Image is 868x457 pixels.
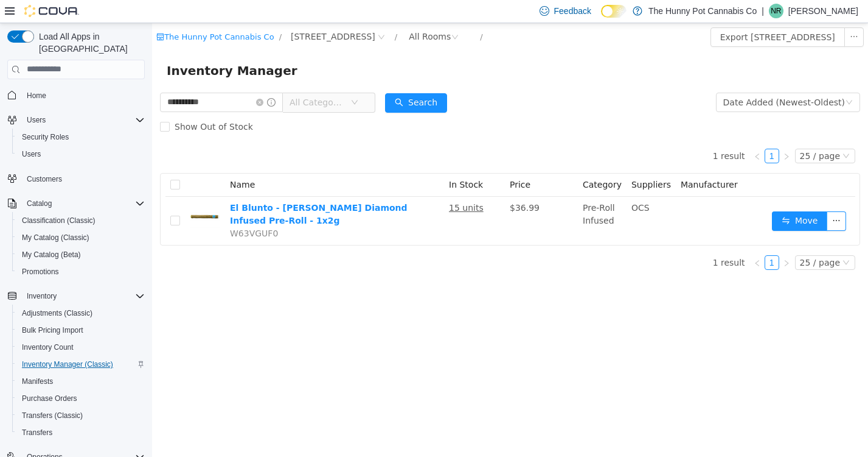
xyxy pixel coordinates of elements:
[12,263,150,280] button: Promotions
[17,230,94,245] a: My Catalog (Classic)
[18,99,106,108] span: Show Out of Stock
[17,323,145,338] span: Bulk Pricing Import
[17,357,118,372] a: Inventory Manager (Classic)
[675,188,694,208] button: icon: ellipsis
[22,289,145,303] span: Inventory
[22,113,50,127] button: Users
[78,205,126,215] span: W63VGUF0
[12,146,150,163] button: Users
[554,5,591,17] span: Feedback
[17,230,145,245] span: My Catalog (Classic)
[2,170,150,188] button: Customers
[17,247,86,262] a: My Catalog (Beta)
[17,130,145,144] span: Security Roles
[2,195,150,212] button: Catalog
[22,428,52,438] span: Transfers
[648,233,688,246] div: 25 / page
[648,126,688,140] div: 25 / page
[328,9,330,18] span: /
[693,76,701,84] i: icon: down
[22,394,77,403] span: Purchase Orders
[620,188,676,208] button: icon: swapMove
[17,391,145,406] span: Purchase Orders
[12,305,150,322] button: Adjustments (Classic)
[22,377,53,386] span: Manifests
[631,130,638,137] i: icon: right
[613,126,627,140] li: 1
[479,157,519,166] span: Suppliers
[22,216,95,225] span: Classification (Classic)
[561,232,593,247] li: 1 result
[762,4,764,18] p: |
[4,9,122,18] a: icon: shopThe Hunny Pot Cannabis Co
[17,264,64,279] a: Promotions
[426,174,474,222] td: Pre-Roll Infused
[601,5,627,18] input: Dark Mode
[22,267,59,277] span: Promotions
[627,232,642,247] li: Next Page
[22,289,61,303] button: Inventory
[127,9,130,18] span: /
[598,126,613,140] li: Previous Page
[12,390,150,407] button: Purchase Orders
[22,149,41,159] span: Users
[358,157,378,166] span: Price
[17,408,88,423] a: Transfers (Classic)
[12,407,150,424] button: Transfers (Classic)
[38,179,68,209] img: El Blunto - Cullinan Diamond Infused Pre-Roll - 1x2g hero shot
[22,172,67,186] a: Customers
[358,180,387,190] span: $36.99
[12,129,150,146] button: Security Roles
[22,342,74,352] span: Inventory Count
[602,130,609,137] i: icon: left
[17,130,74,144] a: Security Roles
[22,360,113,369] span: Inventory Manager (Classic)
[22,233,89,243] span: My Catalog (Classic)
[788,4,858,18] p: [PERSON_NAME]
[297,180,332,190] u: 15 units
[690,129,698,138] i: icon: down
[22,132,69,142] span: Security Roles
[627,126,642,140] li: Next Page
[12,424,150,441] button: Transfers
[561,126,593,140] li: 1 result
[529,157,586,166] span: Manufacturer
[690,236,698,244] i: icon: down
[233,70,295,90] button: icon: searchSearch
[431,157,470,166] span: Category
[631,236,638,244] i: icon: right
[22,411,83,420] span: Transfers (Classic)
[17,357,145,372] span: Inventory Manager (Classic)
[137,73,193,85] span: All Categories
[257,4,299,23] div: All Rooms
[199,76,206,84] i: icon: down
[598,232,613,247] li: Previous Page
[2,87,150,104] button: Home
[17,425,145,440] span: Transfers
[78,180,255,202] a: El Blunto - [PERSON_NAME] Diamond Infused Pre-Roll - 1x2g
[613,232,627,247] li: 1
[17,247,145,262] span: My Catalog (Beta)
[771,4,781,18] span: NR
[22,325,83,335] span: Bulk Pricing Import
[558,4,693,24] button: Export [STREET_ADDRESS]
[571,70,693,88] div: Date Added (Newest-Oldest)
[17,306,97,321] a: Adjustments (Classic)
[27,91,46,101] span: Home
[12,246,150,263] button: My Catalog (Beta)
[17,147,145,161] span: Users
[613,233,627,246] a: 1
[22,171,145,186] span: Customers
[4,10,12,18] i: icon: shop
[479,180,498,190] span: OCS
[27,291,57,301] span: Inventory
[17,264,145,279] span: Promotions
[12,356,150,373] button: Inventory Manager (Classic)
[104,76,111,83] i: icon: close-circle
[27,115,46,125] span: Users
[2,112,150,129] button: Users
[17,374,58,389] a: Manifests
[22,88,145,103] span: Home
[769,4,783,18] div: Nolan Ryan
[2,288,150,305] button: Inventory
